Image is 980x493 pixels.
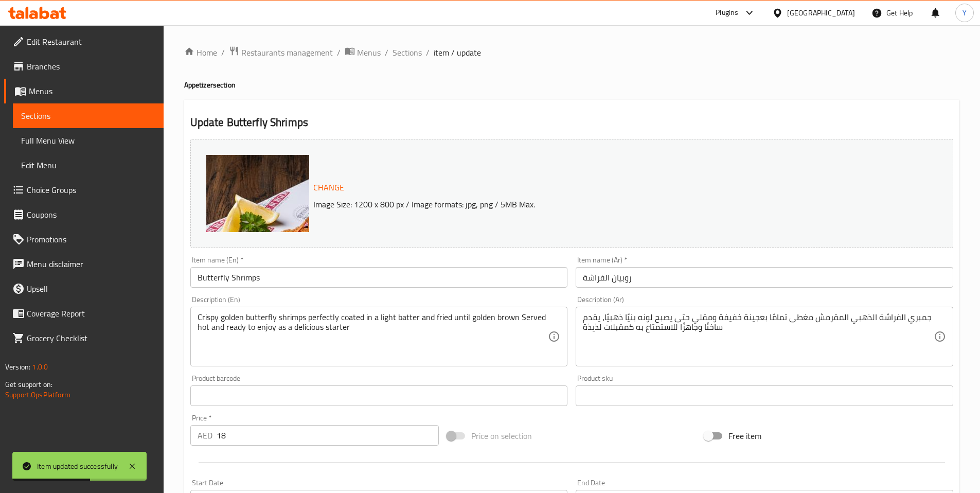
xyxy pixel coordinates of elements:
[184,46,217,59] a: Home
[27,332,155,344] span: Grocery Checklist
[4,252,164,276] a: Menu disclaimer
[345,46,381,59] a: Menus
[5,378,52,391] span: Get support on:
[27,36,155,48] span: Edit Restaurant
[198,312,548,361] textarea: Crispy golden butterfly shrimps perfectly coated in a light batter and fried until golden brown S...
[4,202,164,227] a: Coupons
[229,46,333,59] a: Restaurants management
[4,79,164,103] a: Menus
[728,430,761,442] span: Free item
[190,115,953,130] h2: Update Butterfly Shrimps
[313,180,344,195] span: Change
[27,233,155,245] span: Promotions
[217,425,439,446] input: Please enter price
[4,29,164,54] a: Edit Restaurant
[190,267,568,288] input: Enter name En
[4,301,164,326] a: Coverage Report
[787,7,855,19] div: [GEOGRAPHIC_DATA]
[21,110,155,122] span: Sections
[5,388,70,401] a: Support.OpsPlatform
[27,184,155,196] span: Choice Groups
[4,227,164,252] a: Promotions
[13,153,164,178] a: Edit Menu
[37,461,118,472] div: Item updated successfully
[4,326,164,350] a: Grocery Checklist
[27,258,155,270] span: Menu disclaimer
[184,46,959,59] nav: breadcrumb
[198,429,212,442] p: AED
[32,360,48,374] span: 1.0.0
[4,54,164,79] a: Branches
[206,155,412,361] img: e888cd3b-97c0-45ae-8ff7-ee12d3f84ce2.jpg
[385,46,388,59] li: /
[184,80,959,90] h4: Appetizer section
[471,430,532,442] span: Price on selection
[309,177,348,198] button: Change
[393,46,422,59] a: Sections
[434,46,481,59] span: item / update
[576,267,953,288] input: Enter name Ar
[21,159,155,171] span: Edit Menu
[27,307,155,320] span: Coverage Report
[21,134,155,147] span: Full Menu View
[576,385,953,406] input: Please enter product sku
[963,7,967,19] span: Y
[716,7,738,19] div: Plugins
[27,208,155,221] span: Coupons
[241,46,333,59] span: Restaurants management
[221,46,225,59] li: /
[29,85,155,97] span: Menus
[583,312,934,361] textarea: جمبري الفراشة الذهبي المقرمش مغطى تمامًا بعجينة خفيفة ومقلي حتى يصبح لونه بنيًا ذهبيًا، يقدم ساخن...
[13,103,164,128] a: Sections
[4,276,164,301] a: Upsell
[27,60,155,73] span: Branches
[337,46,341,59] li: /
[5,360,30,374] span: Version:
[27,283,155,295] span: Upsell
[426,46,430,59] li: /
[190,385,568,406] input: Please enter product barcode
[357,46,381,59] span: Menus
[13,128,164,153] a: Full Menu View
[4,178,164,202] a: Choice Groups
[309,198,858,210] p: Image Size: 1200 x 800 px / Image formats: jpg, png / 5MB Max.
